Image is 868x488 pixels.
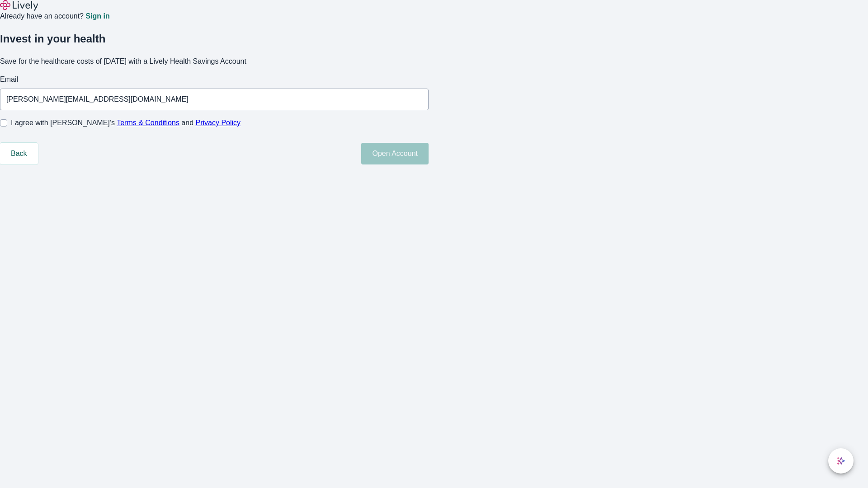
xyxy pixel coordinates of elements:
[117,119,179,127] a: Terms & Conditions
[11,117,241,128] span: I agree with [PERSON_NAME]’s and
[828,448,854,474] button: chat
[85,13,109,20] a: Sign in
[196,119,241,127] a: Privacy Policy
[836,456,845,465] svg: Lively AI Assistant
